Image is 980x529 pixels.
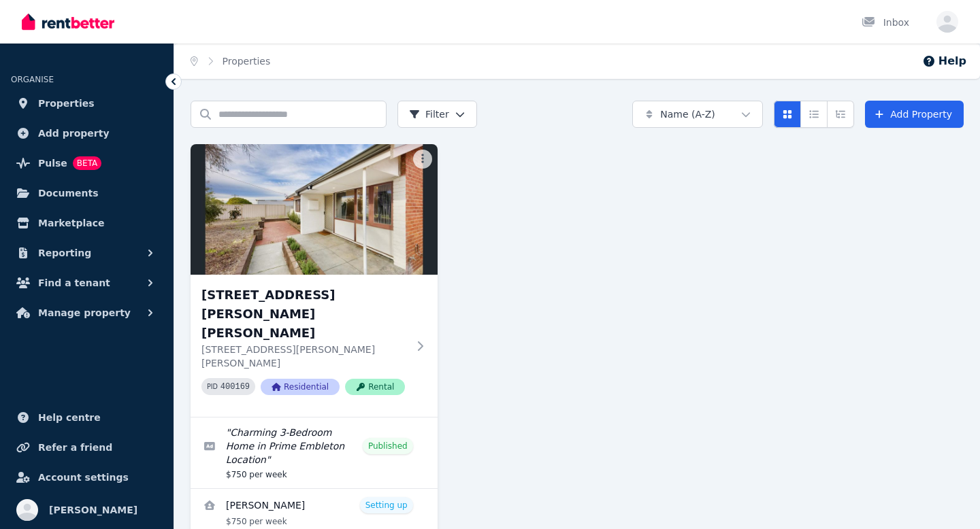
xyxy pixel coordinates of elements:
[774,101,801,128] button: Card view
[73,156,101,170] span: BETA
[38,185,99,201] span: Documents
[11,404,163,431] a: Help centre
[397,101,477,128] button: Filter
[11,464,163,491] a: Account settings
[38,469,129,485] span: Account settings
[409,107,449,121] span: Filter
[207,383,218,390] small: PID
[191,144,438,275] img: 20 Sudlow St, Embleton
[660,107,715,121] span: Name (A-Z)
[38,155,67,171] span: Pulse
[11,209,163,237] a: Marketplace
[800,101,828,128] button: Compact list view
[11,299,163,326] button: Manage property
[38,125,110,141] span: Add property
[38,305,131,321] span: Manage property
[11,269,163,296] button: Find a tenant
[191,417,438,488] a: Edit listing: Charming 3-Bedroom Home in Prime Embleton Location
[191,144,438,417] a: 20 Sudlow St, Embleton[STREET_ADDRESS][PERSON_NAME][PERSON_NAME][STREET_ADDRESS][PERSON_NAME][PER...
[38,245,91,261] span: Reporting
[865,101,964,128] a: Add Property
[413,150,432,169] button: More options
[38,95,95,112] span: Properties
[38,409,101,426] span: Help centre
[11,120,163,147] a: Add property
[201,343,408,370] p: [STREET_ADDRESS][PERSON_NAME][PERSON_NAME]
[345,379,405,395] span: Rental
[11,239,163,267] button: Reporting
[38,215,104,231] span: Marketplace
[632,101,763,128] button: Name (A-Z)
[862,16,909,29] div: Inbox
[220,382,250,392] code: 400169
[11,180,163,207] a: Documents
[11,75,54,84] span: ORGANISE
[11,150,163,177] a: PulseBETA
[11,90,163,117] a: Properties
[38,275,110,291] span: Find a tenant
[922,53,966,69] button: Help
[174,44,287,79] nav: Breadcrumb
[827,101,854,128] button: Expanded list view
[223,56,271,67] a: Properties
[49,502,137,518] span: [PERSON_NAME]
[38,439,112,456] span: Refer a friend
[11,434,163,461] a: Refer a friend
[22,12,114,32] img: RentBetter
[261,379,340,395] span: Residential
[774,101,854,128] div: View options
[201,286,408,343] h3: [STREET_ADDRESS][PERSON_NAME][PERSON_NAME]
